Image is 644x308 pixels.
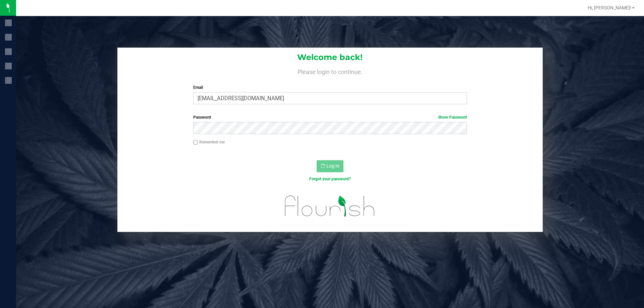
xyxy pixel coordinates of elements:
[117,53,543,62] h1: Welcome back!
[317,160,343,172] button: Log In
[193,84,467,90] label: Email
[309,177,351,181] a: Forgot your password?
[193,139,225,145] label: Remember me
[193,140,198,145] input: Remember me
[438,115,467,120] a: Show Password
[193,115,211,120] span: Password
[326,163,339,169] span: Log In
[588,5,631,10] span: Hi, [PERSON_NAME]!
[277,189,383,223] img: flourish_logo.svg
[117,67,543,75] h4: Please login to continue.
